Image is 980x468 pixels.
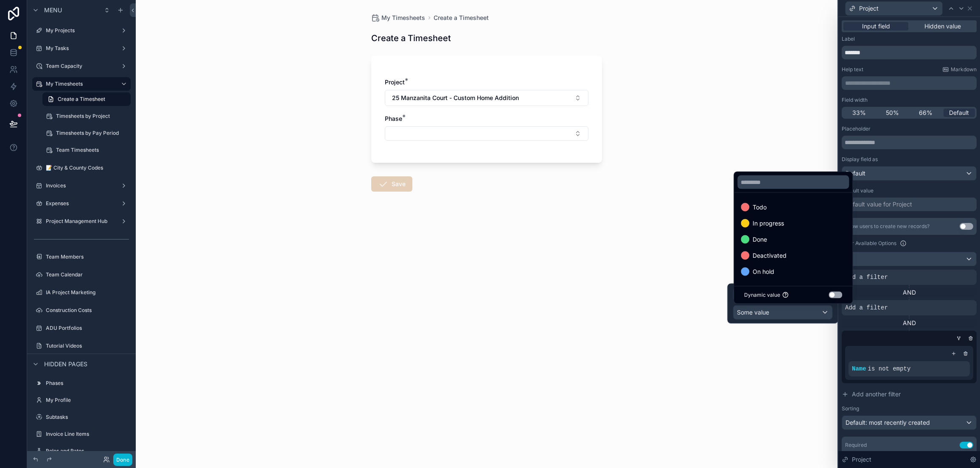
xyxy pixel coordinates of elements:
span: Todo [753,202,767,212]
span: Hidden pages [44,360,87,368]
button: Default [842,166,977,181]
label: Team Timesheets [56,147,129,153]
h1: Create a Timesheet [371,32,451,44]
label: Field width [842,97,868,103]
span: Project [852,455,871,464]
span: Input field [862,22,890,31]
label: Expenses [46,200,117,207]
label: Sorting [842,405,859,412]
div: Allow users to create new records? [845,223,930,230]
span: Default [949,109,969,117]
label: Default value [842,187,874,194]
a: Markdown [942,66,977,73]
div: Default value for Project [845,200,912,209]
label: Subtasks [46,414,129,421]
span: is not empty [868,365,911,372]
label: My Tasks [46,45,117,52]
label: My Profile [46,397,129,404]
span: Hidden value [924,22,961,31]
button: Add another filter [842,387,977,402]
a: My Tasks [32,42,131,55]
div: AND [842,319,977,327]
label: Roles and Rates [46,448,129,454]
label: Filter Available Options [842,240,896,247]
a: Tutorial Videos [32,339,131,353]
label: Invoices [46,182,117,189]
span: My Timesheets [381,14,425,22]
a: IA Project Marketing [32,286,131,299]
label: Help text [842,66,863,73]
span: On hold [753,267,774,277]
label: Team Capacity [46,63,117,70]
div: Required [845,442,867,448]
label: Label [842,36,855,42]
a: Project Management Hub [32,214,131,228]
a: 📝 City & County Codes [32,161,131,175]
span: Name [852,365,866,372]
label: Team Calendar [46,271,129,278]
span: Default: most recently created [846,419,930,426]
label: My Projects [46,27,117,34]
a: Create a Timesheet [434,14,489,22]
label: Phases [46,380,129,387]
button: Default: most recently created [842,415,977,430]
span: Done [753,234,767,245]
a: Invoice Line Items [32,427,131,441]
button: Project [845,1,943,16]
a: My Projects [32,24,131,37]
span: 66% [919,109,932,117]
label: ADU Portfolios [46,325,129,331]
label: IA Project Marketing [46,289,129,296]
a: Expenses [32,197,131,210]
span: Dynamic value [744,292,780,298]
span: Create a Timesheet [58,96,105,103]
span: Phase [385,115,402,122]
a: Timesheets by Pay Period [42,126,131,140]
span: 33% [852,109,866,117]
button: Select Button [385,126,588,141]
a: My Timesheets [32,77,131,91]
a: Team Calendar [32,268,131,281]
a: Invoices [32,179,131,192]
a: My Timesheets [371,14,425,22]
a: Team Members [32,250,131,264]
a: Team Capacity [32,59,131,73]
label: Timesheets by Project [56,113,129,120]
label: Construction Costs [46,307,129,314]
span: Markdown [951,66,977,73]
a: Construction Costs [32,304,131,317]
span: Add a filter [845,273,888,281]
div: AND [842,288,977,297]
label: Timesheets by Pay Period [56,130,129,136]
span: Menu [44,6,62,14]
label: Tutorial Videos [46,343,129,349]
a: Create a Timesheet [42,92,131,106]
label: Team Members [46,253,129,260]
span: Add another filter [852,390,901,398]
a: Subtasks [32,410,131,424]
span: 25 Manzanita Court - Custom Home Addition [392,94,519,102]
label: 📝 City & County Codes [46,164,129,171]
span: In progress [753,218,784,228]
a: My Profile [32,393,131,407]
span: Project [859,4,879,13]
button: Select Button [385,90,588,106]
label: Placeholder [842,125,871,132]
a: Team Timesheets [42,143,131,157]
a: Phases [32,376,131,390]
a: ADU Portfolios [32,321,131,335]
span: Default [846,169,865,178]
label: Invoice Line Items [46,431,129,437]
span: Project [385,78,405,86]
label: My Timesheets [46,81,114,87]
div: scrollable content [842,76,977,90]
button: Done [113,454,132,466]
span: Add a filter [845,304,888,312]
span: 50% [886,109,899,117]
a: Roles and Rates [32,444,131,458]
label: Display field as [842,156,878,163]
a: Timesheets by Project [42,109,131,123]
span: Deactivated [753,251,787,261]
label: Project Management Hub [46,218,117,225]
